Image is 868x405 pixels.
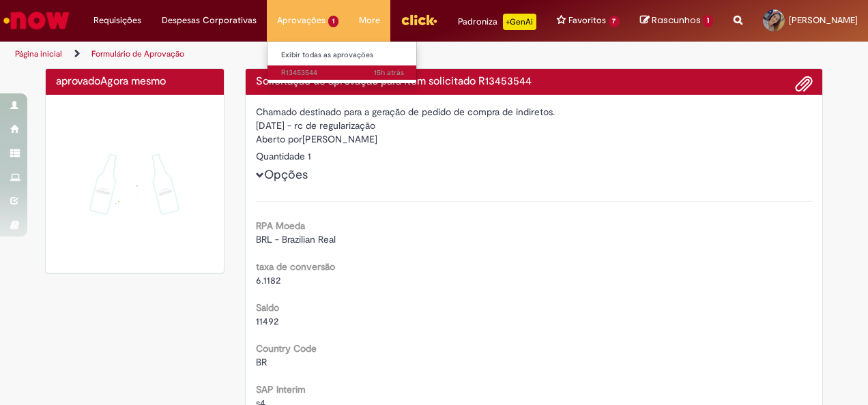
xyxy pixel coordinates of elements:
[374,67,404,78] span: 15h atrás
[256,119,813,132] div: [DATE] - rc de regularização
[256,220,305,232] b: RPA Moeda
[568,14,606,27] span: Favoritos
[56,76,214,88] h4: aprovado
[15,48,62,59] a: Página inicial
[789,14,858,26] span: [PERSON_NAME]
[256,76,813,88] h4: Solicitação de aprovação para Item solicitado R13453544
[256,149,813,163] div: Quantidade 1
[267,48,418,63] a: Exibir todas as aprovações
[640,14,713,27] a: Rascunhos
[267,41,417,84] ul: Aprovações
[100,74,166,88] span: Agora mesmo
[256,260,335,273] b: taxa de conversão
[256,274,280,286] span: 6.1182
[256,383,306,395] b: SAP Interim
[256,356,267,368] span: BR
[256,132,302,146] label: Aberto por
[703,15,713,27] span: 1
[100,74,166,88] time: 28/08/2025 07:37:30
[256,132,813,149] div: [PERSON_NAME]
[256,342,317,355] b: Country Code
[256,105,813,119] div: Chamado destinado para a geração de pedido de compra de indiretos.
[91,48,184,59] a: Formulário de Aprovação
[56,105,214,262] img: sucesso_1.gif
[267,65,418,80] a: Aberto R13453544 :
[10,42,568,67] ul: Trilhas de página
[256,233,336,245] span: BRL - Brazilian Real
[256,315,278,327] span: 11492
[162,14,257,27] span: Despesas Corporativas
[256,301,279,314] b: Saldo
[609,16,620,27] span: 7
[93,14,141,27] span: Requisições
[503,14,536,30] p: +GenAi
[328,16,338,27] span: 1
[359,14,380,27] span: More
[281,67,404,78] span: R13453544
[277,14,325,27] span: Aprovações
[652,14,701,27] span: Rascunhos
[401,10,437,30] img: click_logo_yellow_360x200.png
[458,14,536,30] div: Padroniza
[374,67,404,78] time: 27/08/2025 16:23:46
[1,7,72,34] img: ServiceNow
